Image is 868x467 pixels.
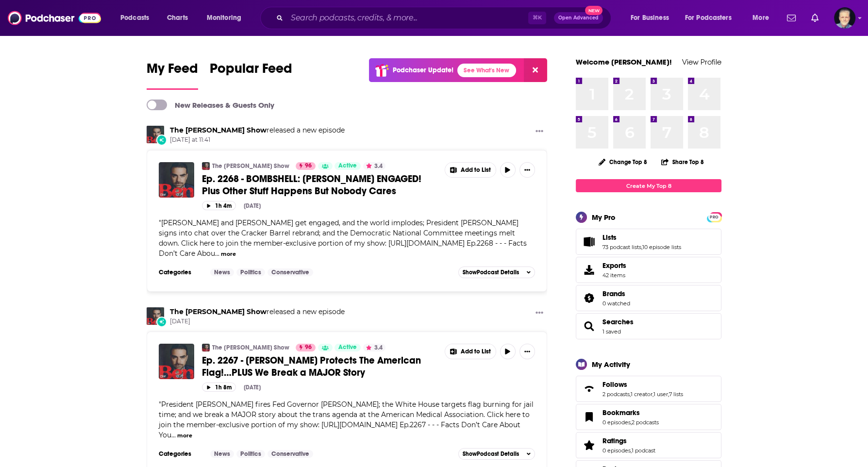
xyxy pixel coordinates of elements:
span: , [652,391,653,398]
a: Conservative [267,268,313,276]
span: Exports [579,263,599,277]
input: Search podcasts, credits, & more... [287,10,528,26]
span: Lists [602,233,617,242]
a: Ep. 2267 - [PERSON_NAME] Protects The American Flag!…PLUS We Break a MAJOR Story [202,354,438,379]
span: " [159,218,527,258]
span: Logged in as JonesLiterary [834,7,855,29]
span: Ep. 2268 - BOMBSHELL: [PERSON_NAME] ENGAGED! Plus Other Stuff Happens But Nobody Cares [202,173,421,197]
a: Brands [602,289,630,298]
span: Show Podcast Details [463,450,519,457]
img: The Ben Shapiro Show [147,126,164,143]
button: ShowPodcast Details [458,448,535,460]
span: Active [338,343,357,352]
a: Show notifications dropdown [783,10,800,26]
span: " [159,400,534,439]
button: Show More Button [445,344,496,359]
a: 1 podcast [632,447,655,454]
span: Ratings [602,436,627,445]
button: 3.4 [363,344,385,351]
a: Show notifications dropdown [807,10,822,26]
button: 1h 8m [202,383,236,392]
a: Politics [236,268,265,276]
h3: Categories [159,450,202,458]
a: Charts [161,10,194,26]
span: , [630,391,631,398]
h3: Categories [159,268,202,276]
span: Add to List [461,348,491,355]
a: Lists [602,233,681,242]
a: My Feed [147,60,198,90]
span: [PERSON_NAME] and [PERSON_NAME] get engaged, and the world implodes; President [PERSON_NAME] sign... [159,218,527,258]
a: 10 episode lists [642,244,681,250]
button: Share Top 8 [661,152,704,171]
img: User Profile [834,7,855,29]
a: Ratings [579,438,599,452]
span: Searches [576,313,721,339]
div: [DATE] [244,202,261,209]
a: Active [334,162,361,170]
button: Show More Button [519,162,535,178]
span: , [631,419,632,426]
a: Ep. 2267 - Trump Protects The American Flag!…PLUS We Break a MAJOR Story [159,344,194,379]
a: 2 podcasts [632,419,659,426]
a: New Releases & Guests Only [147,100,274,110]
span: Show Podcast Details [463,269,519,276]
a: 1 saved [602,328,621,335]
span: PRO [708,214,720,221]
a: Conservative [267,450,313,458]
span: 96 [305,161,312,171]
h3: released a new episode [170,307,345,317]
a: 1 user [653,391,668,398]
img: The Ben Shapiro Show [202,162,210,170]
span: ... [171,431,176,439]
a: The [PERSON_NAME] Show [212,162,289,170]
a: 96 [296,162,316,170]
a: 0 episodes [602,419,631,426]
span: Popular Feed [210,60,292,83]
a: Ratings [602,436,655,445]
button: 3.4 [363,162,385,170]
span: Add to List [461,167,491,174]
span: Exports [602,261,626,270]
a: Bookmarks [602,408,659,417]
button: Show More Button [445,163,496,177]
a: 73 podcast lists [602,244,641,250]
button: open menu [746,10,781,26]
a: See What's New [457,64,516,77]
img: The Ben Shapiro Show [202,344,210,351]
a: Searches [602,317,634,326]
a: Bookmarks [579,410,599,424]
a: Popular Feed [210,60,292,90]
span: Ratings [576,432,721,458]
a: 0 episodes [602,447,631,454]
span: Active [338,161,357,171]
a: Ep. 2268 - BOMBSHELL: [PERSON_NAME] ENGAGED! Plus Other Stuff Happens But Nobody Cares [202,173,438,197]
div: My Pro [592,213,616,222]
a: 2 podcasts [602,391,630,398]
span: Follows [576,376,721,402]
div: [DATE] [244,384,261,391]
span: [DATE] [170,317,345,326]
span: Lists [576,229,721,255]
span: ... [215,249,219,258]
span: For Business [631,11,669,25]
a: Ep. 2268 - BOMBSHELL: Taylor Swift ENGAGED! Plus Other Stuff Happens But Nobody Cares [159,162,194,198]
a: The Ben Shapiro Show [170,307,267,316]
img: Podchaser - Follow, Share and Rate Podcasts [8,9,101,27]
button: Show More Button [532,126,547,138]
span: Open Advanced [558,16,599,20]
a: News [210,268,234,276]
span: New [585,6,602,15]
a: News [210,450,234,458]
a: PRO [708,213,720,220]
a: The Ben Shapiro Show [147,307,164,325]
a: Exports [576,257,721,283]
a: Active [334,344,361,351]
span: Podcasts [120,11,149,25]
button: 1h 4m [202,201,236,210]
button: open menu [624,10,681,26]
